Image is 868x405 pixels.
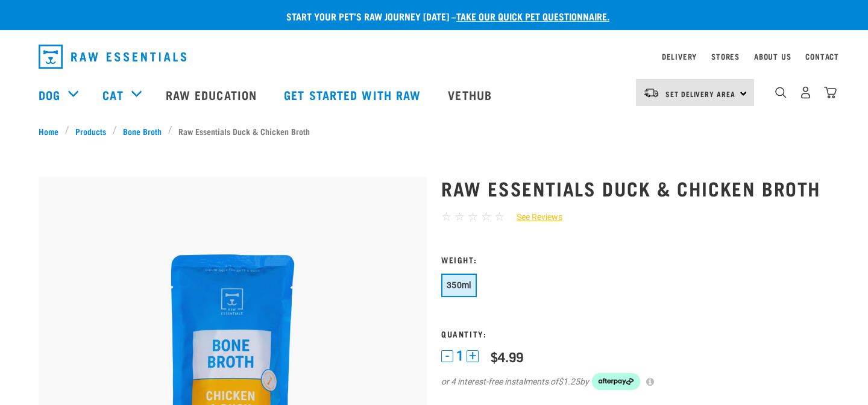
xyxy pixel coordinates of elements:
a: About Us [754,54,791,58]
div: $4.99 [491,349,523,364]
div: or 4 interest-free instalments of by [441,373,829,390]
span: 350ml [447,280,471,290]
img: Afterpay [592,373,640,390]
span: ☆ [454,210,465,224]
a: Vethub [436,71,507,119]
span: $1.25 [558,375,580,388]
span: ☆ [481,210,491,224]
span: Set Delivery Area [665,92,735,96]
a: Products [69,125,113,137]
img: user.png [799,86,812,99]
span: ☆ [494,210,505,224]
button: 350ml [441,274,477,297]
h3: Quantity: [441,329,829,338]
a: Bone Broth [117,125,168,137]
a: See Reviews [505,211,562,224]
nav: breadcrumbs [39,125,829,137]
img: van-moving.png [643,87,659,98]
a: Get started with Raw [272,71,436,119]
span: ☆ [468,210,478,224]
img: Raw Essentials Logo [39,45,186,69]
span: ☆ [441,210,451,224]
button: + [467,350,479,362]
a: Dog [39,86,60,104]
a: Home [39,125,65,137]
nav: dropdown navigation [29,40,839,74]
a: Raw Education [154,71,272,119]
button: - [441,350,453,362]
a: Delivery [662,54,697,58]
img: home-icon-1@2x.png [775,87,787,98]
a: Cat [102,86,123,104]
span: 1 [456,350,464,362]
img: home-icon@2x.png [824,86,837,99]
h1: Raw Essentials Duck & Chicken Broth [441,177,829,199]
a: Contact [805,54,839,58]
h3: Weight: [441,255,829,264]
a: take our quick pet questionnaire. [456,13,609,19]
a: Stores [711,54,740,58]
